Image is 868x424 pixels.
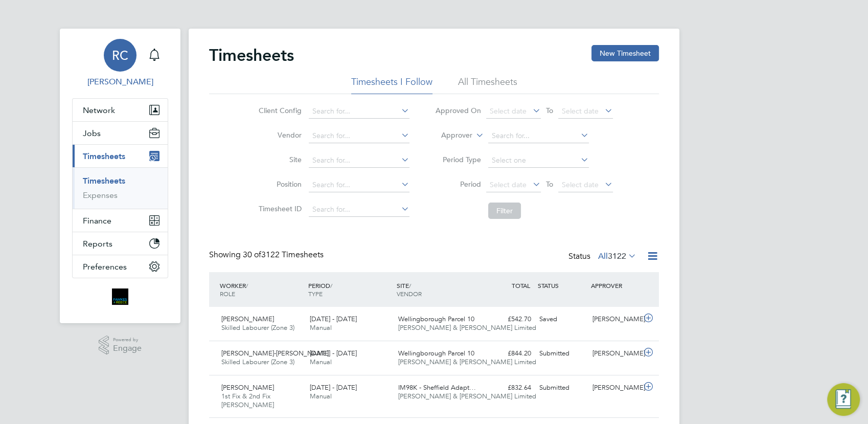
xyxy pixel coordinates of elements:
[256,130,302,140] label: Vendor
[398,383,476,392] span: IM98K - Sheffield Adapt…
[83,176,125,186] a: Timesheets
[256,204,302,213] label: Timesheet ID
[112,49,128,62] span: RC
[568,250,638,264] div: Status
[490,106,527,116] span: Select date
[608,251,626,261] span: 3122
[60,29,180,323] nav: Main navigation
[409,281,411,289] span: /
[221,383,274,392] span: [PERSON_NAME]
[535,311,588,328] div: Saved
[83,128,101,138] span: Jobs
[435,106,481,115] label: Approved On
[308,289,323,298] span: TYPE
[543,177,556,191] span: To
[309,129,409,143] input: Search for...
[397,289,422,298] span: VENDOR
[512,281,530,289] span: TOTAL
[309,153,409,168] input: Search for...
[83,239,112,249] span: Reports
[83,151,125,161] span: Timesheets
[73,145,168,167] button: Timesheets
[482,311,535,328] div: £542.70
[83,105,115,115] span: Network
[543,104,556,117] span: To
[562,180,599,189] span: Select date
[72,39,168,88] a: RC[PERSON_NAME]
[72,76,168,88] span: Robyn Clarke
[535,380,588,396] div: Submitted
[209,45,294,65] h2: Timesheets
[72,288,168,305] a: Go to home page
[256,106,302,115] label: Client Config
[562,106,599,116] span: Select date
[827,383,860,416] button: Engage Resource Center
[482,380,535,396] div: £832.64
[591,45,659,61] button: New Timesheet
[209,250,326,260] div: Showing
[306,276,394,303] div: PERIOD
[310,358,332,366] span: Manual
[256,155,302,164] label: Site
[221,315,274,323] span: [PERSON_NAME]
[99,336,142,355] a: Powered byEngage
[398,323,536,332] span: [PERSON_NAME] & [PERSON_NAME] Limited
[112,288,128,305] img: bromak-logo-retina.png
[398,358,536,366] span: [PERSON_NAME] & [PERSON_NAME] Limited
[435,180,481,189] label: Period
[83,262,127,272] span: Preferences
[535,345,588,362] div: Submitted
[535,276,588,295] div: STATUS
[398,392,536,400] span: [PERSON_NAME] & [PERSON_NAME] Limited
[588,276,642,295] div: APPROVER
[309,178,409,192] input: Search for...
[217,276,306,303] div: WORKER
[83,216,111,226] span: Finance
[73,232,168,255] button: Reports
[221,349,329,358] span: [PERSON_NAME]-[PERSON_NAME]
[310,323,332,332] span: Manual
[309,104,409,119] input: Search for...
[310,315,357,323] span: [DATE] - [DATE]
[490,180,527,189] span: Select date
[113,336,142,344] span: Powered by
[488,203,521,219] button: Filter
[73,122,168,144] button: Jobs
[488,153,589,168] input: Select one
[351,76,432,94] li: Timesheets I Follow
[310,383,357,392] span: [DATE] - [DATE]
[113,344,142,353] span: Engage
[482,345,535,362] div: £844.20
[588,311,642,328] div: [PERSON_NAME]
[488,129,589,143] input: Search for...
[598,251,636,261] label: All
[310,349,357,358] span: [DATE] - [DATE]
[309,203,409,217] input: Search for...
[73,209,168,232] button: Finance
[426,130,472,141] label: Approver
[83,190,118,200] a: Expenses
[588,380,642,396] div: [PERSON_NAME]
[330,281,332,289] span: /
[221,358,294,366] span: Skilled Labourer (Zone 3)
[221,323,294,332] span: Skilled Labourer (Zone 3)
[435,155,481,164] label: Period Type
[243,250,261,260] span: 30 of
[588,345,642,362] div: [PERSON_NAME]
[220,289,235,298] span: ROLE
[221,392,274,409] span: 1st Fix & 2nd Fix [PERSON_NAME]
[73,255,168,278] button: Preferences
[73,99,168,121] button: Network
[256,180,302,189] label: Position
[73,167,168,209] div: Timesheets
[246,281,248,289] span: /
[394,276,483,303] div: SITE
[243,250,324,260] span: 3122 Timesheets
[398,315,474,323] span: Wellingborough Parcel 10
[310,392,332,400] span: Manual
[398,349,474,358] span: Wellingborough Parcel 10
[458,76,517,94] li: All Timesheets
